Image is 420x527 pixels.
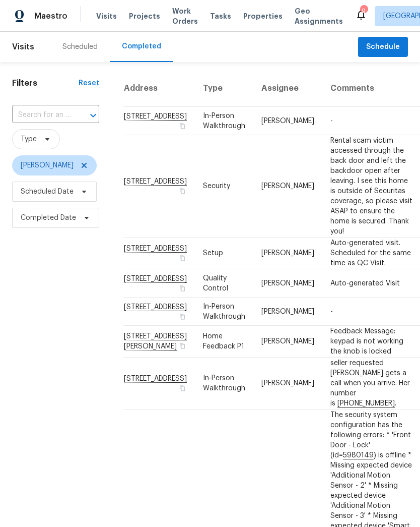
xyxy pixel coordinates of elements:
span: Visits [12,36,34,58]
span: Work Orders [172,6,198,26]
span: Visits [96,11,117,21]
span: [PERSON_NAME] [21,160,74,170]
button: Copy Address [178,384,187,393]
button: Copy Address [178,254,187,263]
td: In-Person Walkthrough [195,358,253,409]
span: Tasks [210,13,231,20]
span: Geo Assignments [295,6,343,26]
span: Schedule [366,41,400,53]
span: Scheduled Date [21,187,74,197]
div: Completed [122,41,161,51]
button: Copy Address [178,284,187,293]
td: [PERSON_NAME] [253,135,322,238]
th: Address [123,70,195,107]
td: In-Person Walkthrough [195,107,253,135]
td: [PERSON_NAME] [253,298,322,326]
span: Completed Date [21,213,76,223]
div: Reset [79,78,99,88]
td: In-Person Walkthrough [195,298,253,326]
button: Copy Address [178,187,187,196]
td: Setup [195,238,253,269]
button: Copy Address [178,312,187,321]
h1: Filters [12,78,79,88]
input: Search for an address... [12,107,71,123]
td: [PERSON_NAME] [253,269,322,298]
td: [PERSON_NAME] [253,107,322,135]
td: [PERSON_NAME] [253,238,322,269]
button: Schedule [358,37,408,57]
div: 9 [360,6,367,16]
span: Properties [243,11,283,21]
td: [PERSON_NAME] [253,358,322,409]
td: [PERSON_NAME] [253,326,322,358]
span: Maestro [34,11,67,21]
button: Copy Address [178,341,187,350]
td: Home Feedback P1 [195,326,253,358]
div: Scheduled [62,42,98,52]
button: Open [86,108,100,123]
td: Quality Control [195,269,253,298]
th: Type [195,70,253,107]
button: Copy Address [178,122,187,131]
span: Type [21,134,37,144]
td: Security [195,135,253,238]
span: Projects [129,11,160,21]
th: Assignee [253,70,322,107]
